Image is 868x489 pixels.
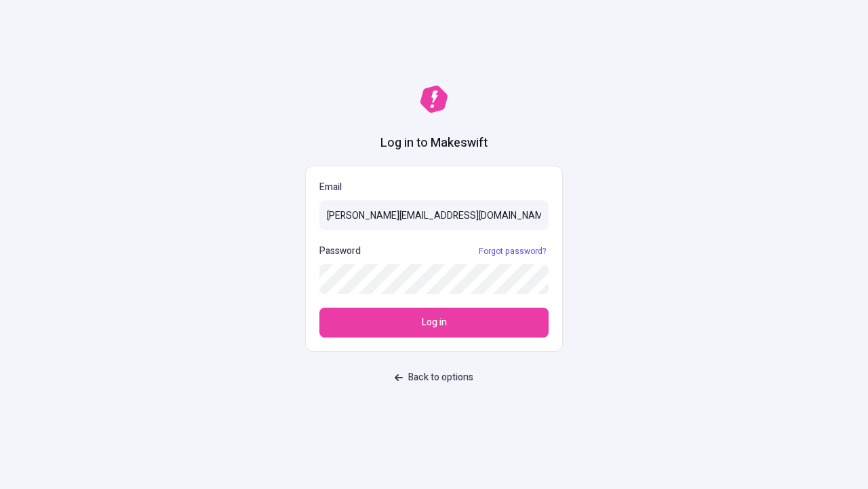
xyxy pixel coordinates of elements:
[380,134,488,152] h1: Log in to Makeswift
[387,365,481,390] button: Back to options
[476,246,549,257] a: Forgot password?
[422,315,447,330] span: Log in
[319,308,549,338] button: Log in
[319,244,361,259] p: Password
[319,180,549,195] p: Email
[408,370,473,385] span: Back to options
[319,200,549,230] input: Email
